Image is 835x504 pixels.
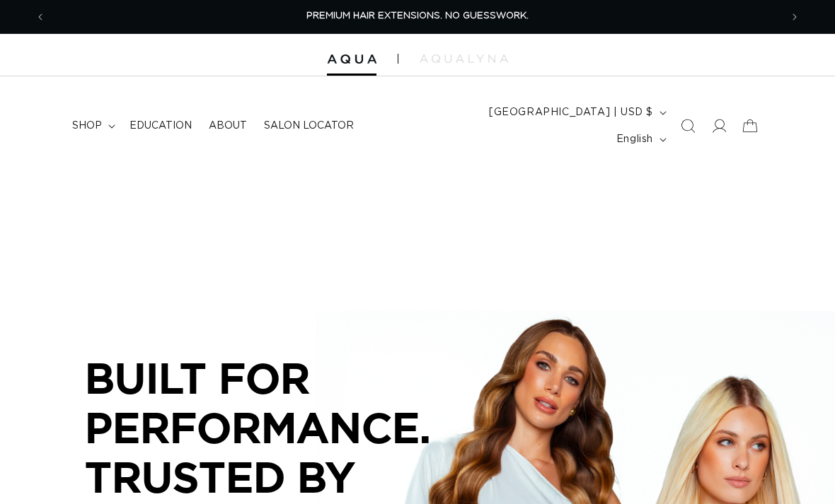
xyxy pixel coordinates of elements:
[608,126,672,153] button: English
[25,4,56,30] button: Previous announcement
[327,54,376,64] img: Aqua Hair Extensions
[121,111,200,141] a: Education
[779,4,810,30] button: Next announcement
[489,105,653,120] span: [GEOGRAPHIC_DATA] | USD $
[72,119,102,132] span: shop
[129,119,192,132] span: Education
[255,111,362,141] a: Salon Locator
[420,54,508,63] img: aqualyna.com
[672,110,703,141] summary: Search
[616,132,653,147] span: English
[209,119,247,132] span: About
[306,11,529,20] span: PREMIUM HAIR EXTENSIONS. NO GUESSWORK.
[480,99,672,126] button: [GEOGRAPHIC_DATA] | USD $
[200,111,255,141] a: About
[64,111,121,141] summary: shop
[264,119,354,132] span: Salon Locator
